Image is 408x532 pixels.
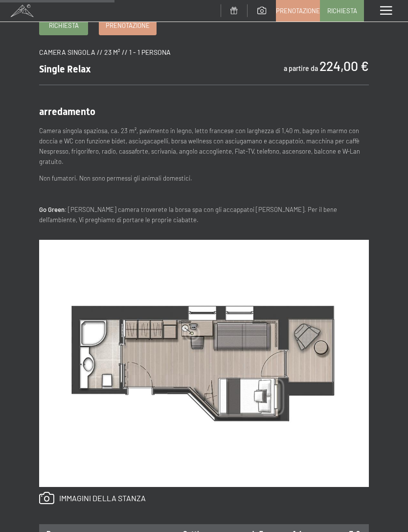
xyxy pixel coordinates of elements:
[106,21,150,30] span: Prenotazione
[39,205,369,225] p: : [PERSON_NAME] camera troverete la borsa spa con gli accappatoi [PERSON_NAME]. Per il bene dell’...
[99,16,156,35] a: Prenotazione
[284,64,318,72] span: a partire da
[276,0,319,21] a: Prenotazione
[39,206,65,213] strong: Go Green
[49,21,79,30] span: Richiesta
[39,106,95,117] span: arredamento
[276,6,320,15] span: Prenotazione
[319,58,369,73] b: 224,00 €
[39,240,369,487] img: Single Relax
[327,6,357,15] span: Richiesta
[40,16,88,35] a: Richiesta
[39,63,91,75] span: Single Relax
[320,0,363,21] a: Richiesta
[39,48,171,56] span: camera singola // 23 m² // 1 - 1 persona
[39,126,369,166] p: Camera singola spaziosa, ca. 23 m², pavimento in legno, letto francese con larghezza di 1,40 m, b...
[39,173,369,184] p: Non fumatori. Non sono permessi gli animali domestici.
